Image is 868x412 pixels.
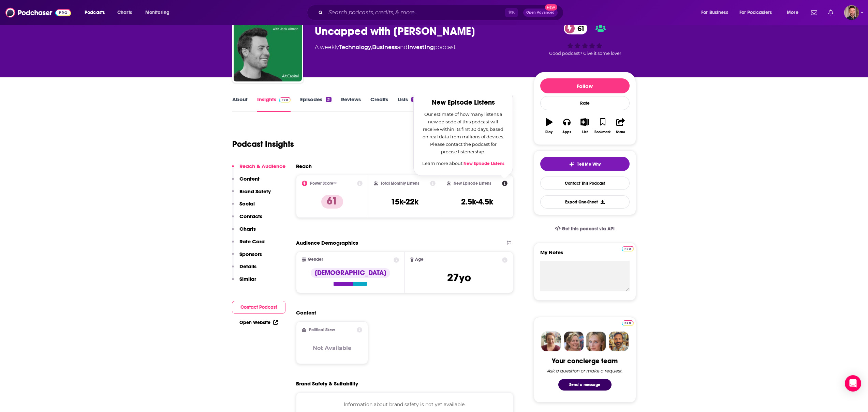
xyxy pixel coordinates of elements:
[526,11,555,14] span: Open Advanced
[540,96,630,110] div: Rate
[232,238,265,251] button: Rate Card
[308,257,323,262] span: Gender
[586,332,606,351] img: Jules Profile
[326,7,505,18] input: Search podcasts, credits, & more...
[422,99,504,106] h2: New Episode Listens
[845,375,861,392] div: Open Intercom Messenger
[540,195,630,209] button: Export One-Sheet
[296,163,312,169] h2: Reach
[232,96,248,112] a: About
[239,163,285,169] p: Reach & Audience
[540,249,630,261] label: My Notes
[232,139,294,149] h1: Podcast Insights
[232,176,260,188] button: Content
[239,200,255,207] p: Social
[622,320,634,326] img: Podchaser Pro
[239,251,262,257] p: Sponsors
[239,276,256,282] p: Similar
[239,320,278,325] a: Open Website
[239,238,265,245] p: Rate Card
[701,8,728,17] span: For Business
[117,8,132,17] span: Charts
[558,379,612,391] button: Send a message
[622,319,634,326] a: Pro website
[787,8,798,17] span: More
[735,7,782,18] button: open menu
[239,213,262,219] p: Contacts
[540,78,630,93] button: Follow
[447,271,471,284] span: 27 yo
[85,8,105,17] span: Podcasts
[232,226,256,238] button: Charts
[311,268,390,278] div: [DEMOGRAPHIC_DATA]
[558,114,576,138] button: Apps
[310,181,337,186] h2: Power Score™
[381,181,419,186] h2: Total Monthly Listens
[370,96,388,112] a: Credits
[296,380,358,387] h2: Brand Safety & Suitability
[5,6,71,19] img: Podchaser - Follow, Share and Rate Podcasts
[739,8,772,17] span: For Podcasters
[296,309,508,316] h2: Content
[594,114,612,138] button: Bookmark
[279,97,291,103] img: Podchaser Pro
[341,96,361,112] a: Reviews
[540,177,630,190] a: Contact This Podcast
[145,8,170,17] span: Monitoring
[141,7,178,18] button: open menu
[372,44,397,50] a: Business
[545,4,557,11] span: New
[234,13,302,81] img: Uncapped with Jack Altman
[622,246,634,251] img: Podchaser Pro
[844,5,859,20] img: User Profile
[844,5,859,20] button: Show profile menu
[547,368,623,373] div: Ask a question or make a request.
[300,96,331,112] a: Episodes21
[309,327,335,332] h2: Political Skew
[505,8,518,17] span: ⌘ K
[808,7,820,18] a: Show notifications dropdown
[523,9,558,17] button: Open AdvancedNew
[321,195,343,209] p: 61
[232,251,262,263] button: Sponsors
[232,301,285,314] button: Contact Podcast
[545,130,553,134] div: Play
[232,263,256,276] button: Details
[844,5,859,20] span: Logged in as benmcconaghy
[313,345,351,351] h3: Not Available
[408,44,434,50] a: Investing
[113,7,136,18] a: Charts
[782,7,807,18] button: open menu
[239,176,260,182] p: Content
[232,213,262,226] button: Contacts
[562,226,615,232] span: Get this podcast via API
[371,44,372,50] span: ,
[461,197,493,207] h3: 2.5k-4.5k
[577,162,601,167] span: Tell Me Why
[391,197,418,207] h3: 15k-22k
[594,130,610,134] div: Bookmark
[576,114,593,138] button: List
[464,161,504,166] a: New Episode Listens
[552,357,618,365] div: Your concierge team
[339,44,371,50] a: Technology
[541,332,561,351] img: Sydney Profile
[232,163,285,176] button: Reach & Audience
[313,5,570,20] div: Search podcasts, credits, & more...
[454,181,491,186] h2: New Episode Listens
[257,96,291,112] a: InsightsPodchaser Pro
[397,44,408,50] span: and
[296,240,358,246] h2: Audience Demographics
[540,114,558,138] button: Play
[326,97,331,102] div: 21
[562,130,571,134] div: Apps
[239,263,256,270] p: Details
[569,162,574,167] img: tell me why sparkle
[825,7,836,18] a: Show notifications dropdown
[398,96,415,112] a: Lists1
[80,7,114,18] button: open menu
[534,18,636,60] div: 61Good podcast? Give it some love!
[612,114,629,138] button: Share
